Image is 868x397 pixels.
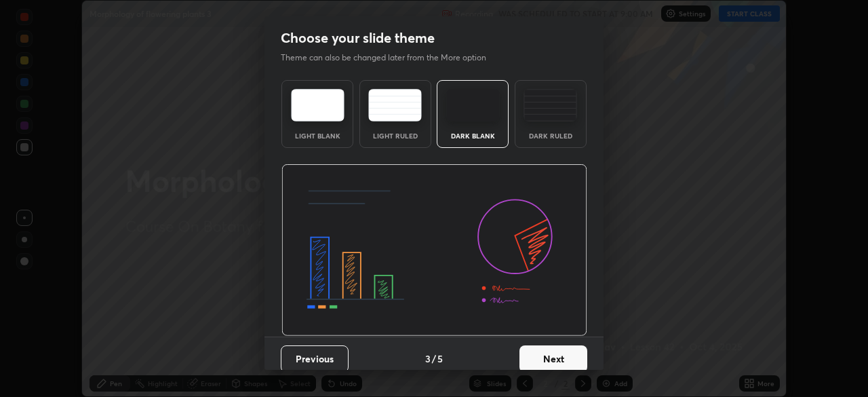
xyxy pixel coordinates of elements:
button: Previous [281,345,349,373]
div: Dark Ruled [524,132,578,139]
img: lightTheme.e5ed3b09.svg [291,89,344,121]
div: Light Ruled [368,132,422,139]
div: Dark Blank [446,132,500,139]
h4: / [432,352,436,366]
h4: 5 [437,352,443,366]
div: Light Blank [290,132,344,139]
img: darkTheme.f0cc69e5.svg [446,89,500,121]
p: Theme can also be changed later from the More option [281,52,500,64]
button: Next [519,345,587,373]
img: darkRuledTheme.de295e13.svg [524,89,577,121]
h4: 3 [425,352,431,366]
h2: Choose your slide theme [281,29,435,47]
img: lightRuledTheme.5fabf969.svg [368,89,422,121]
img: darkThemeBanner.d06ce4a2.svg [281,164,587,337]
